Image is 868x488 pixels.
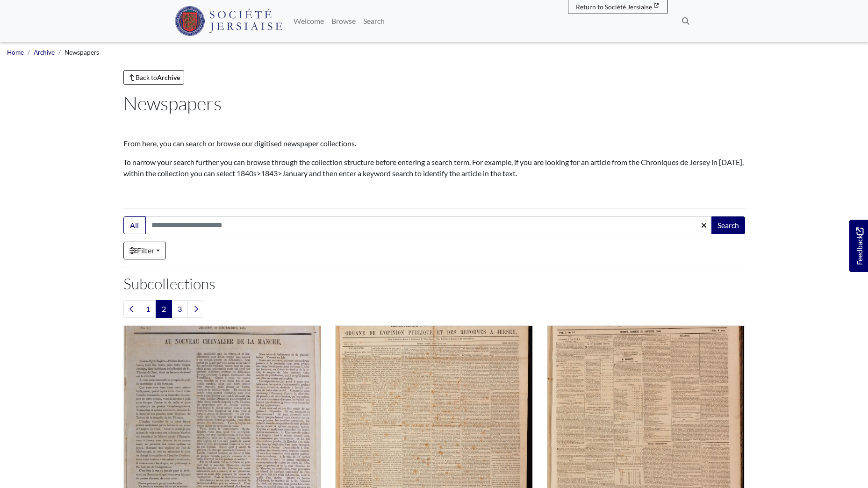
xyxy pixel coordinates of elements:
[123,92,745,115] h1: Newspapers
[7,49,24,56] a: Home
[145,216,712,234] input: Search this collection...
[175,4,283,38] a: Société Jersiaise logo
[140,300,156,318] a: Goto page 1
[157,73,180,81] strong: Archive
[34,49,55,56] a: Archive
[65,49,99,56] span: Newspapers
[123,138,745,149] p: From here, you can search or browse our digitised newspaper collections.
[359,12,388,30] a: Search
[123,157,745,179] p: To narrow your search further you can browse through the collection structure before entering a s...
[290,12,328,30] a: Welcome
[576,3,652,11] span: Return to Société Jersiaise
[854,227,865,265] span: Feedback
[123,216,146,234] button: All
[156,300,172,318] span: Goto page 2
[123,242,166,259] a: Filter
[123,300,140,318] a: Previous page
[187,300,204,318] a: Next page
[123,70,185,85] a: Back toArchive
[328,12,359,30] a: Browse
[849,220,868,272] a: Would you like to provide feedback?
[172,300,188,318] a: Goto page 3
[175,6,283,36] img: Société Jersiaise
[123,300,745,318] nav: pagination
[123,275,745,293] h2: Subcollections
[711,216,745,234] button: Search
